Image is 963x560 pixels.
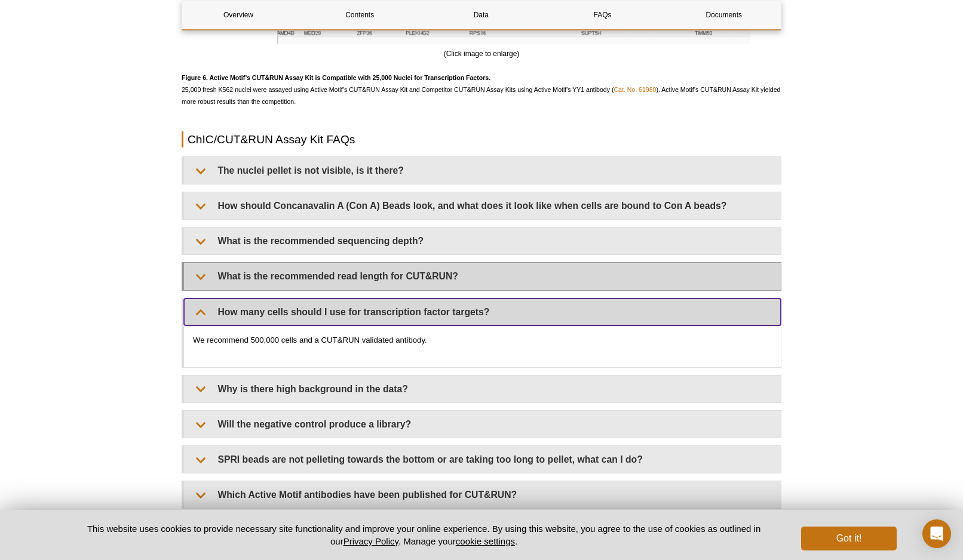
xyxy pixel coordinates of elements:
summary: SPRI beads are not pelleting towards the bottom or are taking too long to pellet, what can I do? [184,446,781,473]
a: Overview [182,1,295,29]
a: Contents [303,1,416,29]
summary: The nuclei pellet is not visible, is it there? [184,157,781,184]
p: We recommend 500,000 cells and a CUT&RUN validated antibody. [193,334,772,346]
a: Cat. No. 61980 [614,86,656,93]
h2: ChIC/CUT&RUN Assay Kit FAQs [182,131,781,147]
a: Data [425,1,537,29]
summary: What is the recommended sequencing depth? [184,227,781,254]
a: FAQs [547,1,659,29]
a: Privacy Policy [344,536,398,546]
summary: Why is there high background in the data? [184,376,781,402]
button: Got it! [801,527,897,550]
p: This website uses cookies to provide necessary site functionality and improve your online experie... [66,522,781,547]
strong: Figure 6. Active Motif’s CUT&RUN Assay Kit is Compatible with 25,000 Nuclei for Transcription Fac... [182,74,490,81]
summary: How should Concanavalin A (Con A) Beads look, and what does it look like when cells are bound to ... [184,192,781,219]
a: Documents [668,1,780,29]
summary: Will the negative control produce a library? [184,411,781,438]
button: cookie settings [456,536,515,546]
div: Open Intercom Messenger [922,519,951,548]
summary: Which Active Motif antibodies have been published for CUT&RUN? [184,481,781,508]
summary: How many cells should I use for transcription factor targets? [184,299,781,325]
summary: What is the recommended read length for CUT&RUN? [184,263,781,290]
span: 25,000 fresh K562 nuclei were assayed using Active Motif’s CUT&RUN Assay Kit and Competitor CUT&R... [182,74,780,105]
